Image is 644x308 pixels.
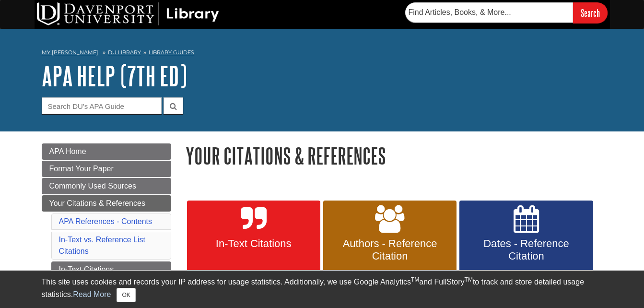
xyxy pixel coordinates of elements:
[42,195,171,212] a: Your Citations & References
[465,276,473,283] sup: TM
[149,49,194,56] a: Library Guides
[323,201,457,272] a: Authors - Reference Citation
[37,2,219,25] img: DU Library
[411,276,419,283] sup: TM
[49,199,145,207] span: Your Citations & References
[59,236,146,255] a: In-Text vs. Reference List Citations
[194,237,313,250] span: In-Text Citations
[51,261,171,278] a: In-Text Citations
[49,147,86,155] span: APA Home
[59,217,152,225] a: APA References - Contents
[467,237,585,262] span: Dates - Reference Citation
[49,165,114,173] span: Format Your Paper
[573,2,608,23] input: Search
[42,276,603,302] div: This site uses cookies and records your IP address for usage statistics. Additionally, we use Goo...
[42,48,98,57] a: My [PERSON_NAME]
[459,201,593,272] a: Dates - Reference Citation
[117,288,135,302] button: Close
[108,49,141,56] a: DU Library
[49,182,136,190] span: Commonly Used Sources
[405,2,573,23] input: Find Articles, Books, & More...
[42,143,171,160] a: APA Home
[42,178,171,194] a: Commonly Used Sources
[42,161,171,177] a: Format Your Paper
[187,201,320,272] a: In-Text Citations
[42,46,603,61] nav: breadcrumb
[405,2,608,23] form: Searches DU Library's articles, books, and more
[186,143,603,168] h1: Your Citations & References
[42,97,162,114] input: Search DU's APA Guide
[42,61,187,91] a: APA Help (7th Ed)
[330,237,449,262] span: Authors - Reference Citation
[73,290,111,298] a: Read More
